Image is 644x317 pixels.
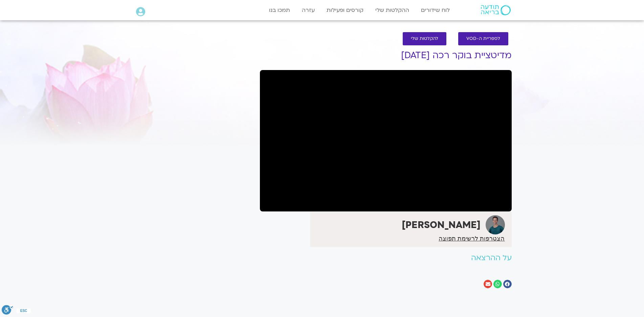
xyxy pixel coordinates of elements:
div: שיתוף ב whatsapp [493,280,502,288]
a: הצטרפות לרשימת תפוצה [439,235,505,242]
span: לספריית ה-VOD [466,36,500,41]
h2: על ההרצאה [260,254,512,262]
span: להקלטות שלי [411,36,438,41]
div: שיתוף ב email [484,280,492,288]
a: להקלטות שלי [403,32,446,45]
img: אורי דאובר [486,215,505,234]
a: לוח שידורים [418,4,453,17]
a: תמכו בנו [266,4,293,17]
strong: [PERSON_NAME] [402,219,481,231]
a: עזרה [298,4,318,17]
a: קורסים ופעילות [323,4,367,17]
a: ההקלטות שלי [372,4,413,17]
img: תודעה בריאה [481,5,511,15]
a: לספריית ה-VOD [458,32,508,45]
h1: מדיטציית בוקר רכה [DATE] [260,50,512,61]
div: שיתוף ב facebook [503,280,512,288]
